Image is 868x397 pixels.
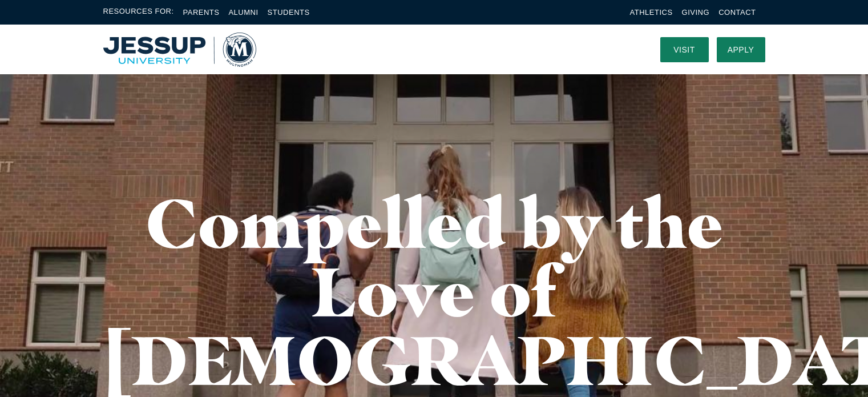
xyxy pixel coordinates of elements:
a: Alumni [228,8,258,17]
a: Athletics [630,8,673,17]
h1: Compelled by the Love of [DEMOGRAPHIC_DATA] [103,189,765,394]
a: Contact [718,8,756,17]
a: Visit [660,37,709,62]
a: Students [268,8,310,17]
a: Apply [717,37,765,62]
a: Home [103,33,256,67]
a: Giving [682,8,710,17]
span: Resources For: [103,6,174,19]
img: Multnomah University Logo [103,33,256,67]
a: Parents [183,8,220,17]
